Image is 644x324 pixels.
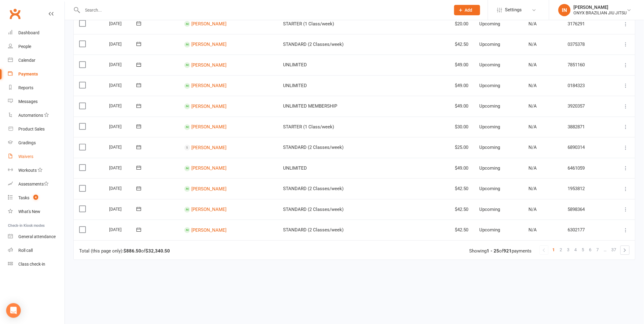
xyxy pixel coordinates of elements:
[18,30,39,35] div: Dashboard
[609,246,619,254] a: 37
[433,158,474,179] td: $49.00
[8,177,64,191] a: Assessments
[8,122,64,136] a: Product Sales
[594,246,602,254] a: 7
[283,124,334,130] span: STARTER (1 Class/week)
[18,195,29,200] div: Tasks
[191,145,226,150] a: [PERSON_NAME]
[8,257,64,271] a: Class kiosk mode
[575,246,577,254] span: 4
[145,249,170,254] strong: $32,340.50
[8,191,64,205] a: Tasks 4
[8,136,64,150] a: Gradings
[433,96,474,117] td: $49.00
[589,246,592,254] span: 6
[479,207,500,212] span: Upcoming
[562,96,607,117] td: 3920357
[283,83,307,89] span: UNLIMITED
[529,62,537,68] span: N/A
[8,26,64,40] a: Dashboard
[504,249,512,254] strong: 921
[433,55,474,75] td: $49.00
[191,21,226,27] a: [PERSON_NAME]
[81,6,446,14] input: Search...
[18,209,40,214] div: What's New
[8,150,64,164] a: Waivers
[8,244,64,257] a: Roll call
[469,249,532,254] div: Showing of payments
[79,249,170,254] div: Total (this page only): of
[18,262,45,267] div: Class check-in
[8,164,64,177] a: Workouts
[18,234,56,239] div: General attendance
[283,186,344,192] span: STANDARD (2 Classes/week)
[191,186,226,192] a: [PERSON_NAME]
[283,145,344,150] span: STANDARD (2 Classes/week)
[529,42,537,47] span: N/A
[8,205,64,219] a: What's New
[18,58,35,63] div: Calendar
[529,83,537,89] span: N/A
[562,220,607,241] td: 6302177
[8,109,64,122] a: Automations
[433,137,474,158] td: $25.00
[283,227,344,233] span: STANDARD (2 Classes/week)
[505,3,522,17] span: Settings
[560,246,562,254] span: 2
[562,179,607,199] td: 1953812
[8,40,64,53] a: People
[479,83,500,89] span: Upcoming
[109,122,137,131] div: [DATE]
[18,44,31,49] div: People
[558,4,571,16] div: IN
[550,246,558,254] a: 1
[18,182,49,186] div: Assessments
[6,303,21,318] div: Open Intercom Messenger
[109,204,137,214] div: [DATE]
[433,117,474,138] td: $30.00
[562,137,607,158] td: 6890314
[562,55,607,75] td: 7851160
[587,246,594,254] a: 6
[18,127,45,131] div: Product Sales
[191,83,226,89] a: [PERSON_NAME]
[433,13,474,34] td: $20.00
[553,246,555,254] span: 1
[8,67,64,81] a: Payments
[191,227,226,233] a: [PERSON_NAME]
[602,246,609,254] a: …
[529,207,537,212] span: N/A
[109,184,137,193] div: [DATE]
[479,186,500,192] span: Upcoming
[529,186,537,192] span: N/A
[8,81,64,95] a: Reports
[567,246,570,254] span: 3
[479,62,500,68] span: Upcoming
[18,99,38,104] div: Messages
[479,145,500,150] span: Upcoming
[487,249,499,254] strong: 1 - 25
[572,246,580,254] a: 4
[109,60,137,69] div: [DATE]
[191,104,226,109] a: [PERSON_NAME]
[562,117,607,138] td: 3882871
[109,39,137,49] div: [DATE]
[529,124,537,130] span: N/A
[558,246,565,254] a: 2
[529,166,537,171] span: N/A
[109,19,137,28] div: [DATE]
[283,207,344,212] span: STANDARD (2 Classes/week)
[191,207,226,212] a: [PERSON_NAME]
[191,166,226,171] a: [PERSON_NAME]
[18,168,37,173] div: Workouts
[433,75,474,96] td: $49.00
[283,21,334,27] span: STARTER (1 Class/week)
[109,81,137,90] div: [DATE]
[191,62,226,68] a: [PERSON_NAME]
[479,104,500,109] span: Upcoming
[191,42,226,47] a: [PERSON_NAME]
[454,5,480,15] button: Add
[612,246,616,254] span: 37
[479,166,500,171] span: Upcoming
[8,95,64,109] a: Messages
